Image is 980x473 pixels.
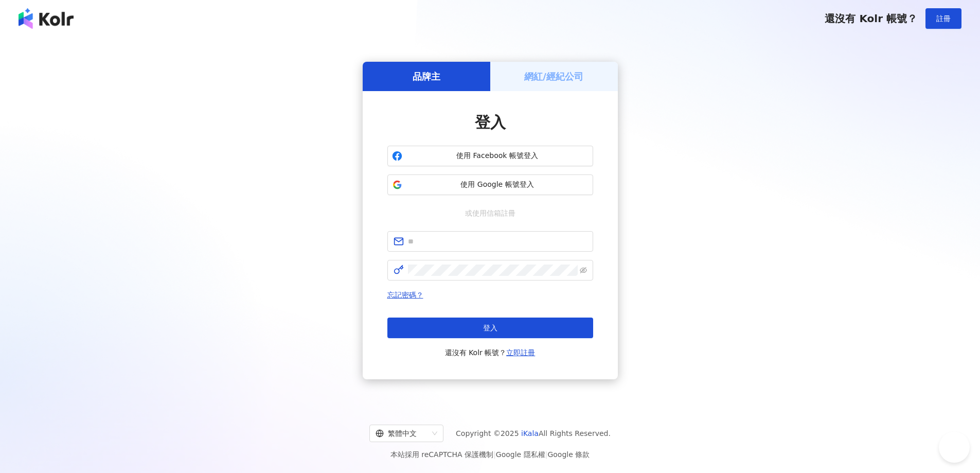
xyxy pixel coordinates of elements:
[506,348,535,357] a: 立即註冊
[939,432,970,463] iframe: Help Scout Beacon - Open
[456,427,611,440] span: Copyright © 2025 All Rights Reserved.
[390,448,590,461] span: 本站採用 reCAPTCHA 保護機制
[925,8,961,29] button: 註冊
[406,151,589,161] span: 使用 Facebook 帳號登入
[547,450,590,459] a: Google 條款
[445,346,536,359] span: 還沒有 Kolr 帳號？
[483,324,497,332] span: 登入
[493,450,496,459] span: |
[376,425,428,442] div: 繁體中文
[524,70,583,83] h5: 網紅/經紀公司
[580,267,587,274] span: eye-invisible
[521,429,539,437] a: iKala
[406,180,589,190] span: 使用 Google 帳號登入
[475,113,506,131] span: 登入
[458,207,523,219] span: 或使用信箱註冊
[387,174,593,195] button: 使用 Google 帳號登入
[496,450,545,459] a: Google 隱私權
[936,14,951,23] span: 註冊
[387,291,423,299] a: 忘記密碼？
[19,8,74,29] img: logo
[387,318,593,338] button: 登入
[825,12,917,25] span: 還沒有 Kolr 帳號？
[413,70,440,83] h5: 品牌主
[387,146,593,166] button: 使用 Facebook 帳號登入
[545,450,548,459] span: |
